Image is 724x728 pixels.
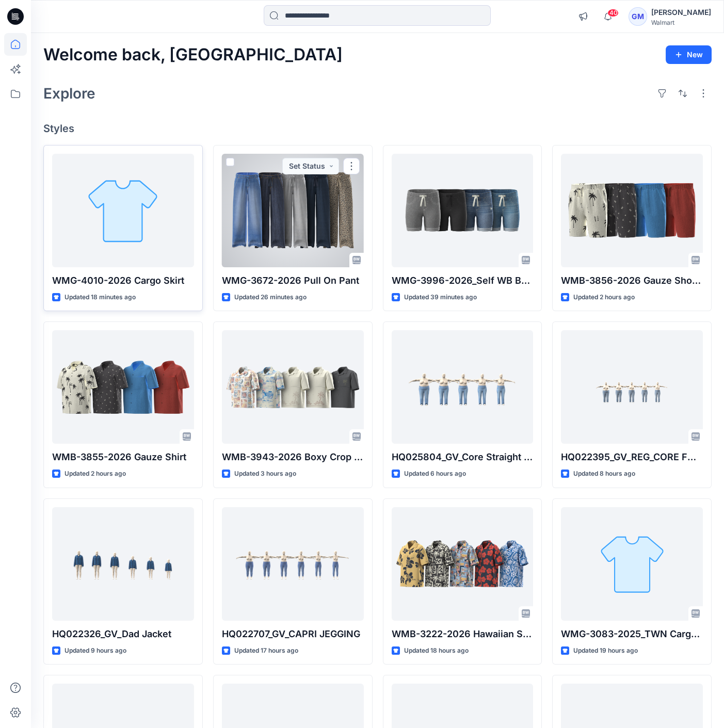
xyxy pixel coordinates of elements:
span: 40 [607,9,619,17]
p: WMG-3083-2025_TWN Cargo Skirt [561,627,703,641]
p: Updated 8 hours ago [573,468,635,479]
p: WMB-3943-2026 Boxy Crop Cabana Shirt [222,450,364,464]
a: WMG-3996-2026_Self WB Bermuda Shorts [392,154,534,267]
p: Updated 17 hours ago [234,645,298,656]
a: WMB-3855-2026 Gauze Shirt [52,330,194,444]
div: [PERSON_NAME] [651,6,711,19]
a: HQ022326_GV_Dad Jacket [52,507,194,621]
p: Updated 3 hours ago [234,468,296,479]
p: WMG-3996-2026_Self WB Bermuda Shorts [392,273,534,288]
p: Updated 2 hours ago [65,468,126,479]
p: Updated 19 hours ago [573,645,638,656]
p: HQ022395_GV_REG_CORE FULL LENGTH JEGGING [561,450,703,464]
a: HQ022707_GV_CAPRI JEGGING [222,507,364,621]
a: WMG-3083-2025_TWN Cargo Skirt [561,507,703,621]
a: HQ025804_GV_Core Straight Jegging [392,330,534,444]
a: WMB-3943-2026 Boxy Crop Cabana Shirt [222,330,364,444]
h4: Styles [43,122,712,135]
p: WMG-3672-2026 Pull On Pant [222,273,364,288]
button: New [666,45,712,64]
p: HQ022707_GV_CAPRI JEGGING [222,627,364,641]
div: GM [629,7,647,26]
p: Updated 9 hours ago [65,645,126,656]
a: WMB-3222-2026 Hawaiian Shirt [392,507,534,621]
p: HQ022326_GV_Dad Jacket [52,627,194,641]
p: Updated 2 hours ago [573,292,635,303]
p: Updated 26 minutes ago [234,292,307,303]
p: WMG-4010-2026 Cargo Skirt [52,273,194,288]
p: WMB-3222-2026 Hawaiian Shirt [392,627,534,641]
p: Updated 18 minutes ago [65,292,136,303]
p: WMB-3855-2026 Gauze Shirt [52,450,194,464]
a: WMG-3672-2026 Pull On Pant [222,154,364,267]
p: WMB-3856-2026 Gauze Short_Opt1 [561,273,703,288]
a: WMB-3856-2026 Gauze Short_Opt1 [561,154,703,267]
p: HQ025804_GV_Core Straight Jegging [392,450,534,464]
a: HQ022395_GV_REG_CORE FULL LENGTH JEGGING [561,330,703,444]
a: WMG-4010-2026 Cargo Skirt [52,154,194,267]
h2: Welcome back, [GEOGRAPHIC_DATA] [43,45,343,64]
p: Updated 39 minutes ago [404,292,477,303]
div: Walmart [651,19,711,26]
p: Updated 6 hours ago [404,468,466,479]
h2: Explore [43,85,95,102]
p: Updated 18 hours ago [404,645,469,656]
